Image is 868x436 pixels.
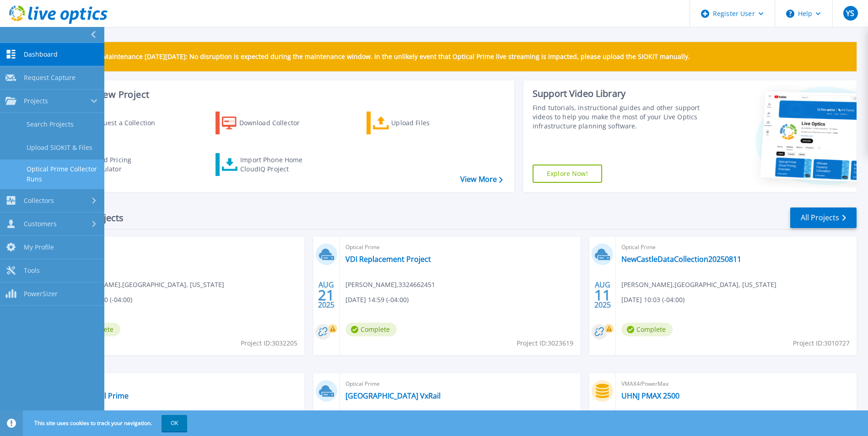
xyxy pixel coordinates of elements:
[69,379,299,389] span: Optical Prime
[621,242,851,252] span: Optical Prime
[621,391,679,400] a: UHNJ PMAX 2500
[367,112,469,134] a: Upload Files
[621,379,851,389] span: VMAX4/PowerMax
[391,114,464,132] div: Upload Files
[621,280,776,290] span: [PERSON_NAME] , [GEOGRAPHIC_DATA], [US_STATE]
[621,295,685,305] span: [DATE] 10:03 (-04:00)
[68,53,690,60] p: Scheduled Maintenance [DATE][DATE]: No disruption is expected during the maintenance window. In t...
[345,242,575,252] span: Optical Prime
[621,323,673,336] span: Complete
[65,112,167,134] a: Request a Collection
[345,295,409,305] span: [DATE] 14:59 (-04:00)
[345,255,431,264] a: VDI Replacement Project
[91,114,164,132] div: Request a Collection
[241,338,297,348] span: Project ID: 3032205
[345,379,575,389] span: Optical Prime
[594,278,611,312] div: AUG 2025
[24,197,54,205] span: Collectors
[90,155,163,174] div: Cloud Pricing Calculator
[621,255,741,264] a: NewCastleDataCollection20250811
[65,90,502,100] h3: Start a New Project
[24,266,40,275] span: Tools
[24,220,57,228] span: Customers
[24,243,54,251] span: My Profile
[318,278,335,312] div: AUG 2025
[24,97,48,105] span: Projects
[533,165,602,183] a: Explore Now!
[533,103,702,131] div: Find tutorials, instructional guides and other support videos to help you make the most of your L...
[345,391,441,400] a: [GEOGRAPHIC_DATA] VxRail
[517,338,573,348] span: Project ID: 3023619
[24,74,75,82] span: Request Capture
[24,290,58,298] span: PowerSizer
[65,153,167,176] a: Cloud Pricing Calculator
[240,155,312,174] div: Import Phone Home CloudIQ Project
[790,207,857,228] a: All Projects
[162,415,187,431] button: OK
[69,280,224,290] span: [PERSON_NAME] , [GEOGRAPHIC_DATA], [US_STATE]
[594,291,611,299] span: 11
[345,323,397,336] span: Complete
[846,10,854,17] span: YS
[25,415,187,431] span: This site uses cookies to track your navigation.
[533,88,702,100] div: Support Video Library
[460,175,503,184] a: View More
[345,280,435,290] span: [PERSON_NAME] , 3324662451
[24,50,58,58] span: Dashboard
[239,114,313,132] div: Download Collector
[318,291,334,299] span: 21
[216,112,318,134] a: Download Collector
[793,338,850,348] span: Project ID: 3010727
[69,242,299,252] span: Optical Prime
